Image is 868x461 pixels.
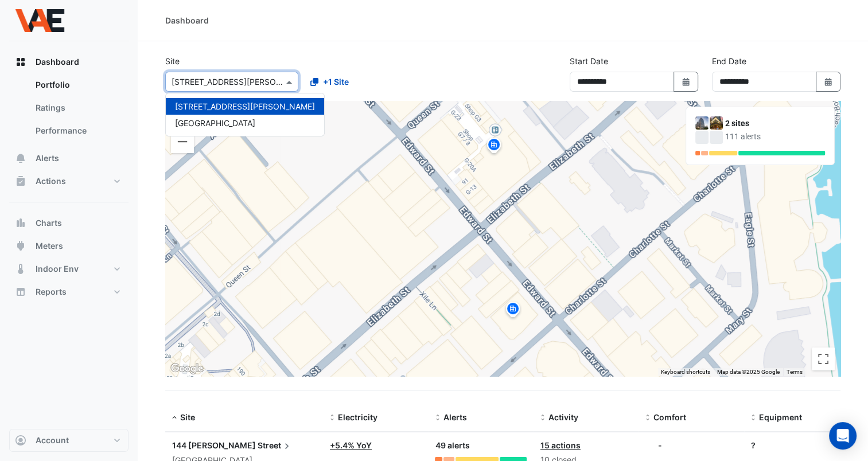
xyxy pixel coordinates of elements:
div: Dashboard [165,14,209,26]
div: Open Intercom Messenger [829,422,857,450]
div: 111 alerts [725,131,825,143]
img: Google [168,361,206,376]
a: Terms (opens in new tab) [787,369,803,375]
div: - [658,439,662,451]
a: Performance [26,119,129,142]
button: Meters [9,235,129,257]
fa-icon: Select Date [681,77,691,87]
img: 144 Edward Street [695,116,709,130]
app-icon: Indoor Env [15,263,26,275]
span: Equipment [759,412,802,422]
button: Actions [9,170,129,193]
label: Site [165,55,180,67]
span: Map data ©2025 Google [717,369,780,375]
span: Indoor Env [36,263,79,275]
a: +5.4% YoY [330,440,372,450]
a: 15 actions [540,440,581,450]
span: Charts [36,217,62,229]
app-icon: Meters [15,240,26,252]
div: 49 alerts [435,439,526,452]
app-icon: Alerts [15,153,26,164]
app-icon: Charts [15,217,26,229]
span: 144 [PERSON_NAME] [172,440,256,450]
app-icon: Reports [15,286,26,298]
button: Indoor Env [9,257,129,280]
div: Dashboard [9,73,129,147]
button: Alerts [9,147,129,170]
img: site-pin.svg [504,300,522,321]
a: Ratings [26,96,129,119]
div: 2 sites [725,118,825,130]
span: Site [180,412,195,422]
img: site-pin.svg [485,136,503,157]
span: Electricity [338,412,377,422]
fa-icon: Select Date [823,77,834,87]
img: Company Logo [14,9,65,32]
img: MacArthur Central Shopping Centre [710,116,723,130]
app-icon: Dashboard [15,56,26,68]
span: Dashboard [36,56,79,68]
ng-dropdown-panel: Options list [165,93,325,136]
span: [STREET_ADDRESS][PERSON_NAME] [175,101,315,111]
span: Comfort [653,412,686,422]
label: End Date [712,55,746,67]
button: Keyboard shortcuts [661,368,710,376]
app-icon: Actions [15,175,26,187]
div: ? [751,439,842,451]
span: Alerts [36,153,59,164]
span: Activity [548,412,578,422]
span: +1 Site [323,76,349,88]
span: Reports [36,286,67,298]
a: Portfolio [26,73,129,96]
button: Zoom out [171,130,194,153]
button: Charts [9,212,129,235]
span: Meters [36,240,63,252]
button: Reports [9,280,129,303]
button: Account [9,429,129,452]
button: +1 Site [303,72,356,92]
span: Alerts [443,412,466,422]
span: Account [36,435,69,446]
span: [GEOGRAPHIC_DATA] [175,118,255,128]
span: Actions [36,175,66,187]
a: Open this area in Google Maps (opens a new window) [168,361,206,376]
button: Toggle fullscreen view [812,347,835,370]
button: Dashboard [9,50,129,73]
span: Street [258,439,293,452]
label: Start Date [570,55,608,67]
